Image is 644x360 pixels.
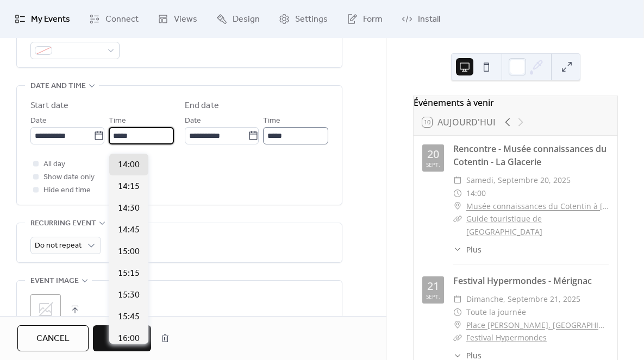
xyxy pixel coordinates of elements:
[466,319,609,332] a: Place [PERSON_NAME], [GEOGRAPHIC_DATA]
[118,311,140,324] span: 15:45
[453,244,462,255] div: ​
[149,4,205,34] a: Views
[295,13,328,26] span: Settings
[109,115,126,128] span: Time
[30,294,61,325] div: ;
[30,217,96,230] span: Recurring event
[118,180,140,193] span: 14:15
[453,200,462,213] div: ​
[453,306,462,319] div: ​
[453,331,462,344] div: ​
[339,4,391,34] a: Form
[363,13,383,26] span: Form
[427,281,439,292] div: 21
[426,294,440,299] div: sept.
[118,267,140,280] span: 15:15
[208,4,268,34] a: Design
[414,96,617,109] div: Événements à venir
[426,162,440,167] div: sept.
[453,293,462,306] div: ​
[7,4,78,34] a: My Events
[185,99,219,112] div: End date
[185,115,201,128] span: Date
[466,174,571,187] span: samedi, septembre 20, 2025
[118,332,140,345] span: 16:00
[118,202,140,215] span: 14:30
[36,332,70,345] span: Cancel
[466,293,580,306] span: dimanche, septembre 21, 2025
[466,213,542,237] a: Guide touristique de [GEOGRAPHIC_DATA]
[466,332,547,343] a: Festival Hypermondes
[118,159,140,172] span: 14:00
[453,212,462,225] div: ​
[112,332,132,345] span: Save
[118,224,140,237] span: 14:45
[174,13,197,26] span: Views
[30,99,68,112] div: Start date
[118,289,140,302] span: 15:30
[93,325,151,351] button: Save
[31,13,70,26] span: My Events
[453,174,462,187] div: ​
[453,143,607,168] a: Rencontre - Musée connaissances du Cotentin - La Glacerie
[418,13,440,26] span: Install
[453,275,592,287] a: Festival Hypermondes - Mérignac
[233,13,260,26] span: Design
[43,184,91,197] span: Hide end time
[30,115,47,128] span: Date
[453,187,462,200] div: ​
[466,187,486,200] span: 14:00
[271,4,336,34] a: Settings
[466,306,526,319] span: Toute la journée
[453,319,462,332] div: ​
[466,200,609,213] a: Musée connaissances du Cotentin à [GEOGRAPHIC_DATA]
[43,158,65,171] span: All day
[466,244,482,255] span: Plus
[30,27,117,40] div: Event color
[30,80,86,93] span: Date and time
[81,4,147,34] a: Connect
[453,244,482,255] button: ​Plus
[43,171,95,184] span: Show date only
[393,4,448,34] a: Install
[30,275,79,288] span: Event image
[17,325,89,351] button: Cancel
[263,115,280,128] span: Time
[105,13,139,26] span: Connect
[427,149,439,160] div: 20
[35,238,82,253] span: Do not repeat
[118,245,140,258] span: 15:00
